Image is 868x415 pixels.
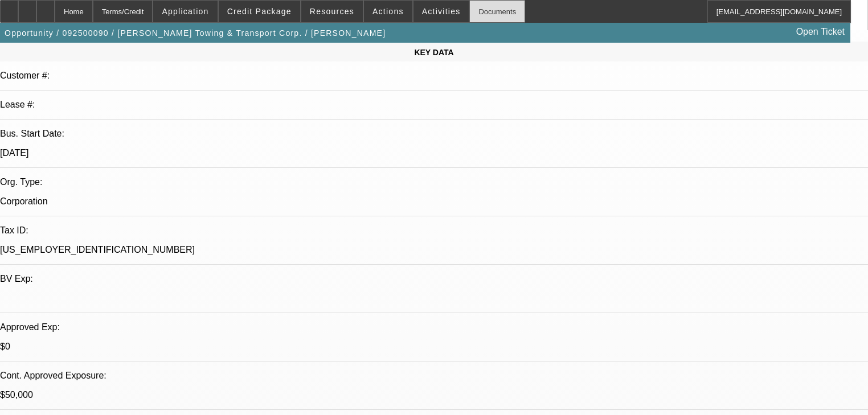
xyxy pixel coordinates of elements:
[219,1,300,22] button: Credit Package
[372,7,404,16] span: Actions
[413,1,469,22] button: Activities
[301,1,363,22] button: Resources
[162,7,208,16] span: Application
[310,7,354,16] span: Resources
[792,22,849,42] a: Open Ticket
[364,1,412,22] button: Actions
[227,7,292,16] span: Credit Package
[5,28,386,38] span: Opportunity / 092500090 / [PERSON_NAME] Towing & Transport Corp. / [PERSON_NAME]
[414,48,453,57] span: KEY DATA
[422,7,461,16] span: Activities
[153,1,217,22] button: Application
